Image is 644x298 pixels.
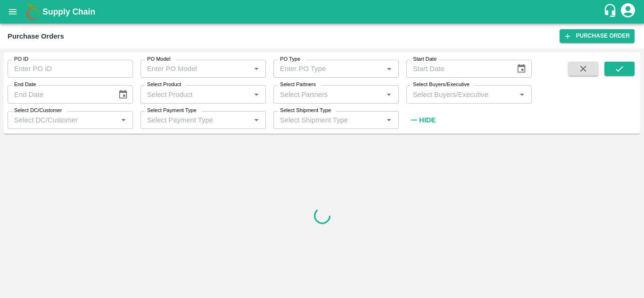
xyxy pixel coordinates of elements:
[280,107,331,114] label: Select Shipment Type
[383,63,395,75] button: Open
[24,2,42,21] img: logo
[143,114,235,126] input: Select Payment Type
[117,114,130,126] button: Open
[143,88,248,100] input: Select Product
[413,56,437,63] label: Start Date
[250,63,263,75] button: Open
[14,56,28,63] label: PO ID
[516,89,528,101] button: Open
[276,63,380,75] input: Enter PO Type
[512,60,530,78] button: Choose date
[2,1,24,23] button: open drawer
[603,3,619,20] div: customer-support
[280,56,300,63] label: PO Type
[409,88,513,100] input: Select Buyers/Executive
[114,86,132,104] button: Choose date
[383,89,395,101] button: Open
[406,60,509,78] input: Start Date
[147,56,171,63] label: PO Model
[147,107,197,114] label: Select Payment Type
[8,85,110,103] input: End Date
[250,89,263,101] button: Open
[10,114,115,126] input: Select DC/Customer
[383,114,395,126] button: Open
[619,2,636,22] div: account of current user
[14,107,62,114] label: Select DC/Customer
[14,81,36,89] label: End Date
[42,7,95,16] b: Supply Chain
[406,112,438,128] button: Hide
[147,81,181,89] label: Select Product
[413,81,470,89] label: Select Buyers/Executive
[280,81,316,89] label: Select Partners
[250,114,263,126] button: Open
[560,29,635,43] a: Purchase Order
[276,88,380,100] input: Select Partners
[8,30,64,42] div: Purchase Orders
[8,60,133,78] input: Enter PO ID
[419,116,436,124] strong: Hide
[276,114,368,126] input: Select Shipment Type
[143,63,248,75] input: Enter PO Model
[42,5,603,18] a: Supply Chain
